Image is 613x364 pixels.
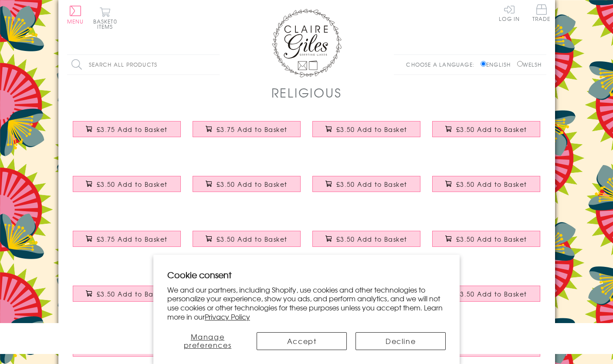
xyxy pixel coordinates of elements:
input: Search [211,55,220,74]
span: £3.50 Add to Basket [456,125,527,134]
button: £3.50 Add to Basket [432,121,540,137]
span: Trade [532,4,551,21]
span: £3.50 Add to Basket [97,180,168,189]
span: Manage preferences [184,331,232,350]
span: £3.50 Add to Basket [456,290,527,298]
label: Welsh [517,61,542,68]
span: £3.50 Add to Basket [217,235,288,243]
h2: Cookie consent [167,269,446,281]
button: Basket0 items [93,7,117,29]
a: Religious Occassions Card, Pink Stars, Bat Mitzvah £3.50 Add to Basket [307,115,427,152]
span: £3.50 Add to Basket [456,235,527,243]
label: English [481,61,515,68]
input: Search all products [67,55,220,74]
input: Welsh [517,61,523,67]
span: £3.50 Add to Basket [456,180,527,189]
img: Claire Giles Greetings Cards [272,9,342,78]
a: Religious Occassions Card, Pink Flowers, Will you be my Godmother? £3.50 Add to Basket [427,115,546,152]
button: £3.75 Add to Basket [73,121,181,137]
h1: Religious [271,84,342,101]
button: Menu [67,6,84,24]
span: £3.50 Add to Basket [336,125,407,134]
button: £3.50 Add to Basket [193,176,301,192]
p: Choose a language: [406,61,479,68]
a: First Holy Communion Card, Pink Flowers, Embellished with pompoms £3.75 Add to Basket [187,115,307,152]
button: £3.50 Add to Basket [193,231,301,247]
button: £3.75 Add to Basket [193,121,301,137]
span: £3.50 Add to Basket [336,180,407,189]
button: £3.50 Add to Basket [312,231,420,247]
button: Manage preferences [167,332,248,350]
span: £3.50 Add to Basket [217,180,288,189]
span: £3.75 Add to Basket [97,125,168,134]
a: Confirmation Congratulations Card, Pink Dove, Embellished with a padded star £3.50 Add to Basket [427,279,546,317]
a: First Holy Communion Card, Blue Flowers, Embellished with pompoms £3.75 Add to Basket [67,115,187,152]
p: We and our partners, including Shopify, use cookies and other technologies to personalize your ex... [167,285,446,321]
a: Religious Occassions Card, Pink Stars, Mazel Tov, Embellished with a padded star £3.50 Add to Basket [307,224,427,262]
a: Religious Occassions Card, Blue Circles, Thank You for being my Godfather £3.50 Add to Basket [67,169,187,207]
button: Accept [257,332,347,350]
button: £3.50 Add to Basket [312,176,420,192]
a: Bat Mitzvah Card, Pink Star, maxel tov, embellished with a fabric butterfly £3.50 Add to Basket [67,279,187,317]
a: Log In [499,4,520,21]
span: £3.50 Add to Basket [336,235,407,243]
a: Religious Occassions Card, Golden Stars, Mazel Tov £3.50 Add to Basket [187,224,307,262]
button: Decline [356,332,446,350]
a: Religious Occassions Card, Beads, First Holy Communion, Embellished with pompoms £3.75 Add to Basket [67,224,187,262]
button: £3.50 Add to Basket [432,176,540,192]
button: £3.50 Add to Basket [73,176,181,192]
a: Religious Occassions Card, Blue Star, Mazel Tov, Embellished with a padded star £3.50 Add to Basket [427,169,546,207]
a: Religious Occassions Card, Blue Star, Bar Mitzvah maxel tov £3.50 Add to Basket [427,224,546,262]
button: £3.50 Add to Basket [312,121,420,137]
button: £3.50 Add to Basket [432,286,540,302]
span: £3.75 Add to Basket [217,125,288,134]
button: £3.75 Add to Basket [73,231,181,247]
span: £3.50 Add to Basket [97,290,168,298]
button: £3.50 Add to Basket [73,286,181,302]
a: Religious Occassions Card, Flowers, Thank You for being my Godmother £3.50 Add to Basket [307,169,427,207]
input: English [481,61,486,67]
a: Trade [532,4,551,23]
a: Religious Occassions Card, Blue Stripes, Will you be my Godfather? £3.50 Add to Basket [187,169,307,207]
a: Privacy Policy [205,311,250,322]
span: £3.75 Add to Basket [97,235,168,243]
button: £3.50 Add to Basket [432,231,540,247]
span: 0 items [97,17,117,30]
span: Menu [67,17,84,25]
